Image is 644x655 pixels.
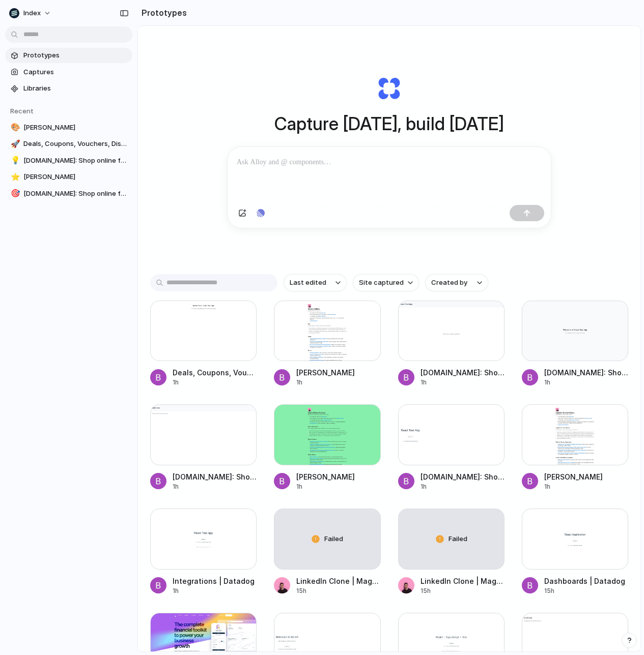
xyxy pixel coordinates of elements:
[274,110,504,137] h1: Capture [DATE], build [DATE]
[9,139,19,149] button: 🚀
[11,122,18,133] div: 🎨
[11,138,18,150] div: 🚀
[544,576,625,586] div: Dashboards | Datadog
[10,107,34,115] span: Recent
[23,189,128,199] span: [DOMAIN_NAME]: Shop online for Electronics, Apparel, Toys, Books, DVDs & more
[296,471,355,482] div: [PERSON_NAME]
[421,378,505,387] div: 1h
[5,136,132,152] a: 🚀Deals, Coupons, Vouchers, Discounts and Freebies - OzBargain
[359,278,404,288] span: Site captured
[173,367,257,378] div: Deals, Coupons, Vouchers, Discounts and Freebies - OzBargain
[5,5,57,21] button: Index
[544,378,628,387] div: 1h
[5,169,132,185] a: ⭐[PERSON_NAME]
[522,301,628,388] a: Amazon.com.au: Shop online for Electronics, Apparel, Toys, Books, DVDs & more[DOMAIN_NAME]: Shop ...
[290,278,326,288] span: Last edited
[5,81,132,96] a: Libraries
[296,576,380,586] div: LinkedIn Clone | Magic Patterns
[353,274,419,291] button: Site captured
[421,367,505,378] div: [DOMAIN_NAME]: Shop online for Electronics, Apparel, Toys, Books, DVDs & more
[173,471,257,482] div: [DOMAIN_NAME]: Shop online for Electronics, Apparel, Toys, Books, DVDs & more
[173,482,257,491] div: 1h
[421,482,505,491] div: 1h
[544,471,603,482] div: [PERSON_NAME]
[522,404,628,491] a: Simon Kubica[PERSON_NAME]1h
[274,509,380,596] a: FailedLinkedIn Clone | Magic Patterns15h
[11,171,18,183] div: ⭐
[11,155,18,166] div: 💡
[9,172,19,182] button: ⭐
[522,509,628,596] a: Dashboards | DatadogDashboards | Datadog15h
[5,65,132,80] a: Captures
[23,50,128,61] span: Prototypes
[5,186,132,201] a: 🎯[DOMAIN_NAME]: Shop online for Electronics, Apparel, Toys, Books, DVDs & more
[23,123,128,133] span: [PERSON_NAME]
[5,48,132,63] a: Prototypes
[150,404,257,491] a: Amazon.com.au: Shop online for Electronics, Apparel, Toys, Books, DVDs & more[DOMAIN_NAME]: Shop ...
[431,278,467,288] span: Created by
[544,586,625,596] div: 15h
[23,8,41,18] span: Index
[23,67,128,77] span: Captures
[137,7,187,19] h2: Prototypes
[421,471,505,482] div: [DOMAIN_NAME]: Shop online for Electronics, Apparel, Toys, Books, DVDs & more
[5,153,132,168] a: 💡[DOMAIN_NAME]: Shop online for Electronics, Apparel, Toys, Books, DVDs & more
[150,301,257,388] a: Deals, Coupons, Vouchers, Discounts and Freebies - OzBargainDeals, Coupons, Vouchers, Discounts a...
[274,404,380,491] a: Simon Kubica[PERSON_NAME]1h
[274,301,380,388] a: Simon Kubica[PERSON_NAME]1h
[150,509,257,596] a: Integrations | DatadogIntegrations | Datadog1h
[23,139,128,149] span: Deals, Coupons, Vouchers, Discounts and Freebies - OzBargain
[324,534,343,544] span: Failed
[398,404,505,491] a: Amazon.com.au: Shop online for Electronics, Apparel, Toys, Books, DVDs & more[DOMAIN_NAME]: Shop ...
[421,576,505,586] div: LinkedIn Clone | Magic Patterns
[23,172,128,182] span: [PERSON_NAME]
[9,189,19,199] button: 🎯
[9,123,19,133] button: 🎨
[296,378,355,387] div: 1h
[5,120,132,135] a: 🎨[PERSON_NAME]
[296,482,355,491] div: 1h
[398,301,505,388] a: Amazon.com.au: Shop online for Electronics, Apparel, Toys, Books, DVDs & more[DOMAIN_NAME]: Shop ...
[11,188,18,199] div: 🎯
[421,586,505,596] div: 15h
[284,274,347,291] button: Last edited
[9,156,19,166] button: 💡
[173,586,255,596] div: 1h
[296,586,380,596] div: 15h
[425,274,488,291] button: Created by
[296,367,355,378] div: [PERSON_NAME]
[544,367,628,378] div: [DOMAIN_NAME]: Shop online for Electronics, Apparel, Toys, Books, DVDs & more
[398,509,505,596] a: FailedLinkedIn Clone | Magic Patterns15h
[449,534,467,544] span: Failed
[23,156,128,166] span: [DOMAIN_NAME]: Shop online for Electronics, Apparel, Toys, Books, DVDs & more
[544,482,603,491] div: 1h
[173,378,257,387] div: 1h
[173,576,255,586] div: Integrations | Datadog
[23,83,128,94] span: Libraries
